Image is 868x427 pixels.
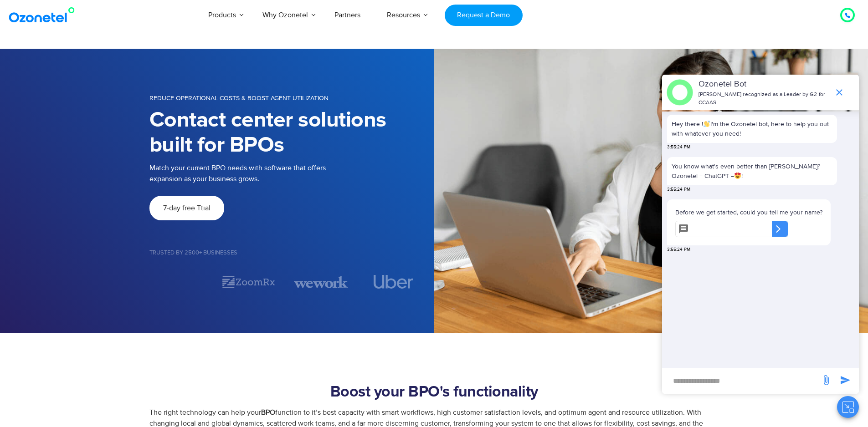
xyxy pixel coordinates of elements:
[445,5,523,26] a: Request a Demo
[675,208,822,217] p: Before we get started, could you tell me your name?
[672,162,832,181] p: You know what's even better than [PERSON_NAME]? Ozonetel + ChatGPT = !
[149,276,204,287] div: 1 / 7
[830,83,848,102] span: end chat or minimize
[672,119,832,138] p: Hey there ! I'm the Ozonetel bot, here to help you out with whatever you need!
[374,275,413,289] img: uber
[149,163,344,184] p: Match your current BPO needs with software that offers expansion as your business grows.
[667,186,690,193] span: 3:55:24 PM
[817,371,835,389] span: send message
[667,246,690,253] span: 3:55:24 PM
[149,196,224,220] a: 7-day free Ttial
[163,204,211,212] span: 7-day free Ttial
[704,121,710,127] img: 👋
[149,108,421,158] h1: Contact center solutions built for BPOs
[667,79,693,106] img: header
[149,274,421,290] div: Image Carousel
[149,383,719,402] h2: Boost your BPO's functionality
[366,275,421,289] div: 4 / 7
[261,408,275,417] b: BPO
[699,91,829,107] p: [PERSON_NAME] recognized as a Leader by G2 for CCAAS
[149,94,329,102] span: Reduce operational costs & boost agent utilization
[837,396,859,418] button: Close chat
[836,371,854,389] span: send message
[667,373,816,389] div: new-msg-input
[699,78,829,91] p: Ozonetel Bot
[294,274,348,290] img: wework
[221,274,276,290] img: zoomrx
[221,274,276,290] div: 2 / 7
[149,250,421,256] h5: Trusted by 2500+ Businesses
[294,274,348,290] div: 3 / 7
[667,144,690,151] span: 3:55:24 PM
[734,173,741,179] img: 😍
